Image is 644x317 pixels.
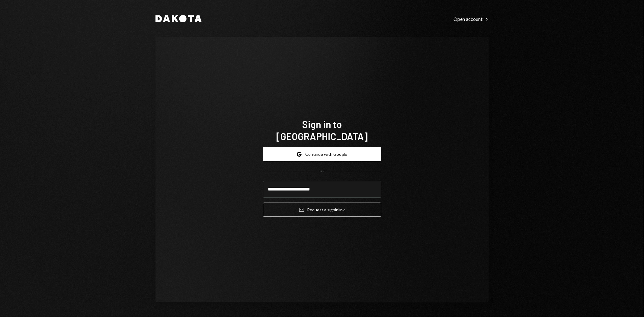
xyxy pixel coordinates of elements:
div: OR [319,168,325,174]
h1: Sign in to [GEOGRAPHIC_DATA] [263,118,381,142]
button: Request a signinlink [263,203,381,217]
a: Open account [454,15,489,22]
button: Continue with Google [263,147,381,161]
